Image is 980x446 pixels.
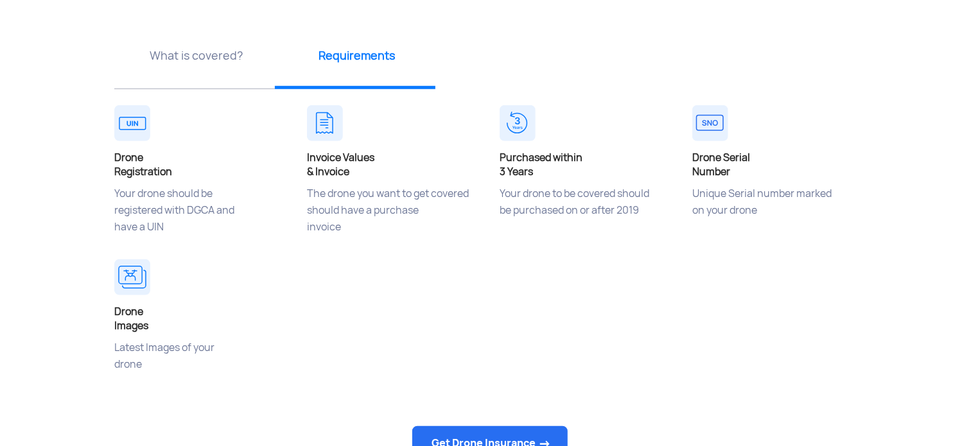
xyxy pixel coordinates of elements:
h4: Purchased within 3 Years [500,151,673,179]
p: The drone you want to get covered should have a purchase invoice [307,185,480,250]
h4: Drone Serial Number [692,151,866,179]
p: Your drone to be covered should be purchased on or after 2019 [500,185,673,250]
p: What is covered? [121,47,272,64]
h4: Drone Registration [114,151,288,179]
p: Unique Serial number marked on your drone [692,185,866,250]
h4: Invoice Values & Invoice [307,151,480,179]
p: Requirements [281,47,432,64]
p: Your drone should be registered with DGCA and have a UIN [114,185,288,250]
p: Latest Images of your drone [114,339,288,404]
h4: Drone Images [114,305,288,333]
